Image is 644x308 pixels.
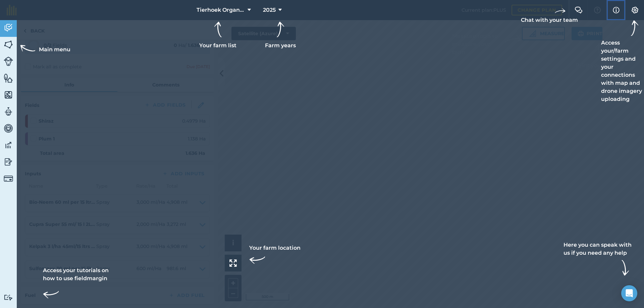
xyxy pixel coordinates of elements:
[621,285,637,301] div: Open Intercom Messenger
[631,7,639,13] img: A cog icon
[521,5,578,24] div: Chat with your team
[4,23,13,33] img: svg+xml;base64,PD94bWwgdmVyc2lvbj0iMS4wIiBlbmNvZGluZz0idXRmLTgiPz4KPCEtLSBHZW5lcmF0b3I6IEFkb2JlIE...
[4,294,13,301] img: svg+xml;base64,PD94bWwgdmVyc2lvbj0iMS4wIiBlbmNvZGluZz0idXRmLTgiPz4KPCEtLSBHZW5lcmF0b3I6IEFkb2JlIE...
[4,140,13,150] img: svg+xml;base64,PD94bWwgdmVyc2lvbj0iMS4wIiBlbmNvZGluZz0idXRmLTgiPz4KPCEtLSBHZW5lcmF0b3I6IEFkb2JlIE...
[263,6,276,14] span: 2025
[613,6,620,14] img: svg+xml;base64,PHN2ZyB4bWxucz0iaHR0cDovL3d3dy53My5vcmcvMjAwMC9zdmciIHdpZHRoPSIxNyIgaGVpZ2h0PSIxNy...
[4,90,13,100] img: svg+xml;base64,PHN2ZyB4bWxucz0iaHR0cDovL3d3dy53My5vcmcvMjAwMC9zdmciIHdpZHRoPSI1NiIgaGVpZ2h0PSI2MC...
[4,107,13,117] img: svg+xml;base64,PD94bWwgdmVyc2lvbj0iMS4wIiBlbmNvZGluZz0idXRmLTgiPz4KPCEtLSBHZW5lcmF0b3I6IEFkb2JlIE...
[197,6,245,14] span: Tierhoek Organic Farm
[563,241,633,276] div: Here you can speak with us if you need any help
[43,266,113,303] div: Access your tutorials on how to use fieldmargin
[19,42,70,58] div: Main menu
[4,174,13,183] img: svg+xml;base64,PD94bWwgdmVyc2lvbj0iMS4wIiBlbmNvZGluZz0idXRmLTgiPz4KPCEtLSBHZW5lcmF0b3I6IEFkb2JlIE...
[262,21,299,50] div: Farm years
[4,157,13,167] img: svg+xml;base64,PD94bWwgdmVyc2lvbj0iMS4wIiBlbmNvZGluZz0idXRmLTgiPz4KPCEtLSBHZW5lcmF0b3I6IEFkb2JlIE...
[229,259,237,267] img: Four arrows, one pointing top left, one top right, one bottom right and the last bottom left
[4,57,13,66] img: svg+xml;base64,PD94bWwgdmVyc2lvbj0iMS4wIiBlbmNvZGluZz0idXRmLTgiPz4KPCEtLSBHZW5lcmF0b3I6IEFkb2JlIE...
[225,255,241,271] button: Your farm location
[575,7,583,13] img: Two speech bubbles overlapping with the left bubble in the forefront
[601,20,644,103] div: Access your/farm settings and your connections with map and drone imagery uploading
[4,40,13,50] img: svg+xml;base64,PHN2ZyB4bWxucz0iaHR0cDovL3d3dy53My5vcmcvMjAwMC9zdmciIHdpZHRoPSI1NiIgaGVpZ2h0PSI2MC...
[4,123,13,133] img: svg+xml;base64,PD94bWwgdmVyc2lvbj0iMS4wIiBlbmNvZGluZz0idXRmLTgiPz4KPCEtLSBHZW5lcmF0b3I6IEFkb2JlIE...
[4,73,13,83] img: svg+xml;base64,PHN2ZyB4bWxucz0iaHR0cDovL3d3dy53My5vcmcvMjAwMC9zdmciIHdpZHRoPSI1NiIgaGVpZ2h0PSI2MC...
[199,21,236,50] div: Your farm list
[249,244,301,268] div: Your farm location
